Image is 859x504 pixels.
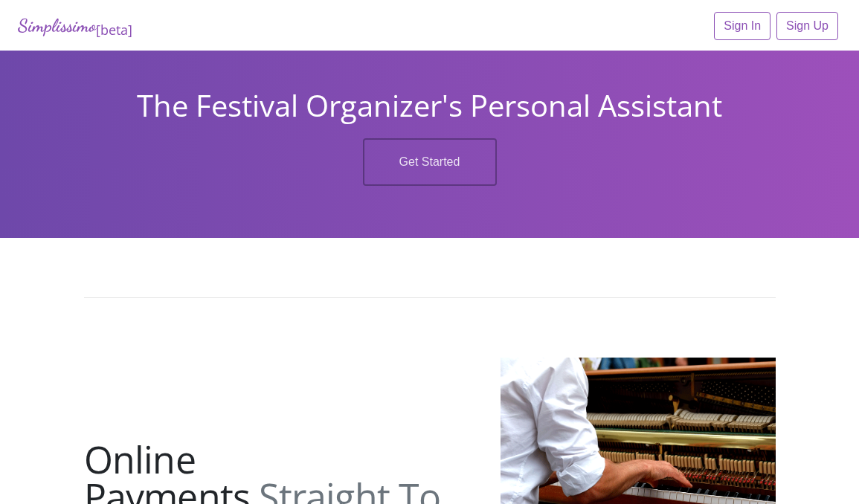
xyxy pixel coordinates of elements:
[363,138,497,186] a: Get Started
[714,12,770,40] a: Sign In
[18,12,132,41] a: Simplissimo[beta]
[96,21,132,39] sub: [beta]
[11,88,848,123] h1: The Festival Organizer's Personal Assistant
[776,12,838,40] a: Sign Up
